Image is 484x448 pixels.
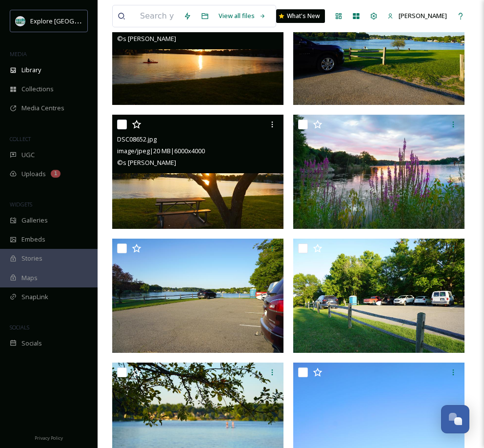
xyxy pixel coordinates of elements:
img: DSC07830.jpg [293,115,464,229]
span: WIDGETS [10,201,32,208]
a: [PERSON_NAME] [383,6,452,25]
span: © s [PERSON_NAME] [117,158,176,167]
span: SnapLink [21,292,48,302]
img: DSC07211.jpg [112,239,283,353]
span: Explore [GEOGRAPHIC_DATA][PERSON_NAME] [30,16,164,25]
span: UGC [21,150,35,160]
span: MEDIA [10,50,27,58]
span: COLLECT [10,135,31,143]
span: [PERSON_NAME] [399,11,447,20]
a: Privacy Policy [35,431,63,443]
span: Uploads [21,169,46,179]
span: SOCIALS [10,324,29,331]
span: image/jpeg | 20 MB | 6000 x 4000 [117,146,205,155]
a: What's New [276,9,325,23]
span: Galleries [21,216,48,225]
span: Library [21,65,41,75]
a: View all files [214,6,271,25]
input: Search your library [135,5,179,27]
img: 67e7af72-b6c8-455a-acf8-98e6fe1b68aa.avif [16,16,25,26]
span: DSC08652.jpg [117,135,157,143]
span: Maps [21,273,38,283]
span: Media Centres [21,103,64,113]
div: 1 [51,170,60,178]
img: DSC07238.jpg [293,239,464,353]
span: Privacy Policy [35,435,63,441]
span: Embeds [21,235,45,244]
span: Collections [21,84,54,94]
span: Socials [21,339,42,348]
span: © s [PERSON_NAME] [117,34,176,43]
span: Stories [21,254,42,263]
button: Open Chat [441,405,469,433]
